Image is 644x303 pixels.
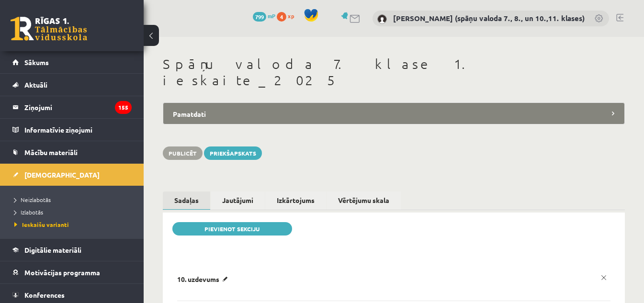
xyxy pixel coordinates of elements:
[163,102,625,124] legend: Pamatdati
[163,191,210,210] a: Sadaļas
[163,56,625,88] h1: Spāņu valoda 7. klase 1. ieskaite_2025
[288,12,294,20] span: xp
[14,221,69,228] span: Ieskaišu varianti
[12,96,132,118] a: Ziņojumi155
[253,12,266,22] span: 799
[12,141,132,163] a: Mācību materiāli
[12,261,132,283] a: Motivācijas programma
[14,208,134,216] a: Izlabotās
[277,12,299,20] a: 4 xp
[163,146,203,160] button: Publicēt
[12,164,132,186] a: [DEMOGRAPHIC_DATA]
[597,271,610,284] a: x
[393,13,585,23] a: [PERSON_NAME] (spāņu valoda 7., 8., un 10.,11. klases)
[327,191,401,209] a: Vērtējumu skala
[14,208,43,216] span: Izlabotās
[14,220,134,229] a: Ieskaišu varianti
[277,12,286,22] span: 4
[377,14,387,24] img: Signe Sirmā (spāņu valoda 7., 8., un 10.,11. klases)
[14,195,134,204] a: Neizlabotās
[172,222,292,236] a: Pievienot sekciju
[24,58,49,67] span: Sākums
[24,291,65,299] span: Konferences
[24,268,100,277] span: Motivācijas programma
[253,12,275,20] a: 799 mP
[12,74,132,96] a: Aktuāli
[12,119,132,141] a: Informatīvie ziņojumi
[12,239,132,261] a: Digitālie materiāli
[115,101,132,114] i: 155
[24,170,100,179] span: [DEMOGRAPHIC_DATA]
[24,119,132,141] legend: Informatīvie ziņojumi
[204,146,262,160] a: Priekšapskats
[24,96,132,118] legend: Ziņojumi
[11,17,87,41] a: Rīgas 1. Tālmācības vidusskola
[268,12,275,20] span: mP
[24,80,47,89] span: Aktuāli
[177,275,231,283] p: 10. uzdevums
[24,246,81,254] span: Digitālie materiāli
[14,196,51,203] span: Neizlabotās
[211,191,265,209] a: Jautājumi
[24,148,78,157] span: Mācību materiāli
[265,191,326,209] a: Izkārtojums
[12,51,132,73] a: Sākums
